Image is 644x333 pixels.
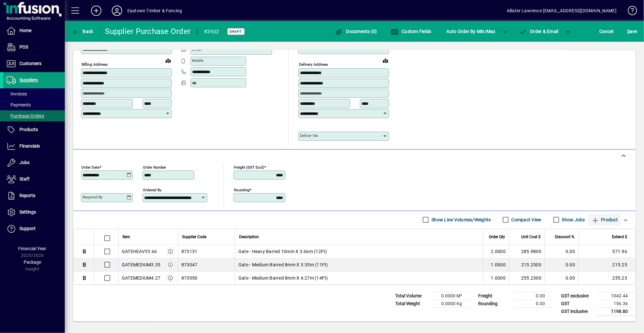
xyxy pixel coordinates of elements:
[627,26,637,37] span: ave
[592,215,618,225] span: Product
[597,300,636,307] td: 156.36
[431,292,470,300] td: 0.0000 M³
[239,233,259,240] span: Description
[122,248,157,255] div: GATEHEAVY3.66
[6,91,27,96] span: Invoices
[3,23,65,39] a: Home
[3,39,65,55] a: POS
[143,165,166,169] mat-label: Order number
[380,55,391,66] a: View on map
[70,26,95,37] button: Back
[19,176,29,182] span: Staff
[612,233,627,240] span: Extend $
[234,165,264,169] mat-label: Freight (GST excl)
[578,272,635,284] td: 255.23
[509,245,545,258] td: 285.9800
[122,275,161,281] div: GATEMEDIUM4.27
[19,226,36,231] span: Support
[555,233,574,240] span: Discount %
[3,99,65,110] a: Payments
[238,275,328,281] span: Gate - Medium Barred 8mm X 4.27m (14Ft)
[389,26,433,37] button: Custom Fields
[178,272,235,284] td: 873050
[81,165,99,169] mat-label: Order date
[19,61,41,66] span: Customers
[3,204,65,220] a: Settings
[516,26,562,37] button: Order & Email
[509,258,545,272] td: 215.2500
[178,245,235,258] td: 873131
[521,233,541,240] span: Unit Cost $
[105,26,191,37] div: Supplier Purchase Order
[238,261,328,268] span: Gate - Medium Barred 8mm X 3.35m (11Ft)
[83,195,102,199] mat-label: Required by
[86,5,107,17] button: Add
[443,26,499,37] button: Auto Order By Min/Max
[19,193,35,198] span: Reports
[65,26,100,37] app-page-header-button: Back
[489,233,505,240] span: Order Qty
[392,300,431,307] td: Total Weight
[6,102,31,107] span: Payments
[143,187,161,192] mat-label: Ordered by
[300,133,318,138] mat-label: Deliver via
[122,261,161,268] div: GATEMEDIUM3.35
[3,188,65,204] a: Reports
[545,245,578,258] td: 0.00
[558,292,597,300] td: GST exclusive
[72,29,93,34] span: Back
[24,260,41,265] span: Package
[182,233,206,240] span: Supplier Code
[447,26,496,37] span: Auto Order By Min/Max
[3,56,65,72] a: Customers
[519,29,558,34] span: Order & Email
[391,29,431,34] span: Custom Fields
[3,138,65,154] a: Financials
[122,233,130,240] span: Item
[3,171,65,187] a: Staff
[507,6,616,16] div: Allister Lawrence [EMAIL_ADDRESS][DOMAIN_NAME]
[558,307,597,316] td: GST inclusive
[545,258,578,272] td: 0.00
[578,245,635,258] td: 571.96
[19,127,38,132] span: Products
[19,77,38,83] span: Suppliers
[597,292,636,300] td: 1042.44
[6,113,44,118] span: Purchase Orders
[578,258,635,272] td: 215.25
[392,292,431,300] td: Total Volume
[19,209,36,215] span: Settings
[18,246,47,251] span: Financial Year
[545,272,578,284] td: 0.00
[238,248,327,255] span: Gate - Heavy Barred 10mm X 3.66m (12Ft)
[430,216,491,223] label: Show Line Volumes/Weights
[234,187,249,192] mat-label: Rounding
[3,155,65,171] a: Jobs
[475,292,514,300] td: Freight
[3,122,65,138] a: Products
[3,110,65,121] a: Purchase Orders
[127,6,182,16] div: Eastown Timber & Fencing
[623,1,636,22] a: Knowledge Base
[509,272,545,284] td: 255.2300
[107,5,127,17] button: Profile
[3,88,65,99] a: Invoices
[178,258,235,272] td: 873047
[514,300,553,307] td: 0.00
[627,29,630,34] span: S
[192,58,203,63] mat-label: Mobile
[483,258,509,272] td: 1.0000
[558,300,597,307] td: GST
[19,143,40,149] span: Financials
[598,26,615,37] button: Cancel
[510,216,542,223] label: Compact View
[19,44,28,50] span: POS
[588,214,621,226] button: Product
[600,26,614,37] span: Cancel
[19,160,29,165] span: Jobs
[3,221,65,237] a: Support
[333,26,379,37] button: Documents (0)
[514,292,553,300] td: 0.00
[431,300,470,307] td: 0.0000 Kg
[483,272,509,284] td: 1.0000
